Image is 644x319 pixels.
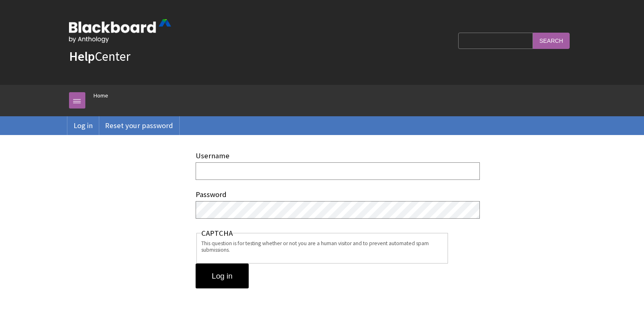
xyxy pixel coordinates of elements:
label: Password [196,190,227,199]
legend: CAPTCHA [201,229,233,238]
div: This question is for testing whether or not you are a human visitor and to prevent automated spam... [201,240,443,253]
input: Log in [196,264,249,289]
label: Username [196,151,230,160]
img: Blackboard by Anthology [69,19,171,43]
a: HelpCenter [69,48,130,64]
a: Log in [67,116,99,135]
a: Reset your password [99,116,179,135]
strong: Help [69,48,95,64]
a: Home [94,91,108,101]
input: Search [533,33,570,49]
